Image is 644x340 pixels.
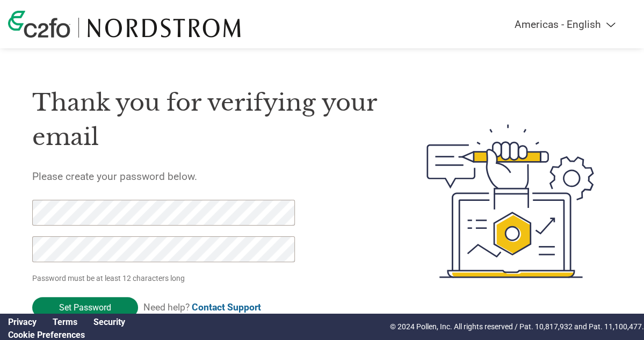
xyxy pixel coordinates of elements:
[192,302,261,313] a: Contact Support
[93,317,125,327] a: Security
[53,317,77,327] a: Terms
[32,85,380,155] h1: Thank you for verifying your email
[32,297,138,318] input: Set Password
[87,18,241,38] img: Nordstrom
[409,70,612,332] img: create-password
[8,11,70,38] img: c2fo logo
[32,170,380,183] h5: Please create your password below.
[8,317,37,327] a: Privacy
[143,302,261,313] span: Need help?
[8,330,85,340] a: Cookie Preferences, opens a dedicated popup modal window
[32,273,296,284] p: Password must be at least 12 characters long
[390,321,644,332] p: © 2024 Pollen, Inc. All rights reserved / Pat. 10,817,932 and Pat. 11,100,477.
